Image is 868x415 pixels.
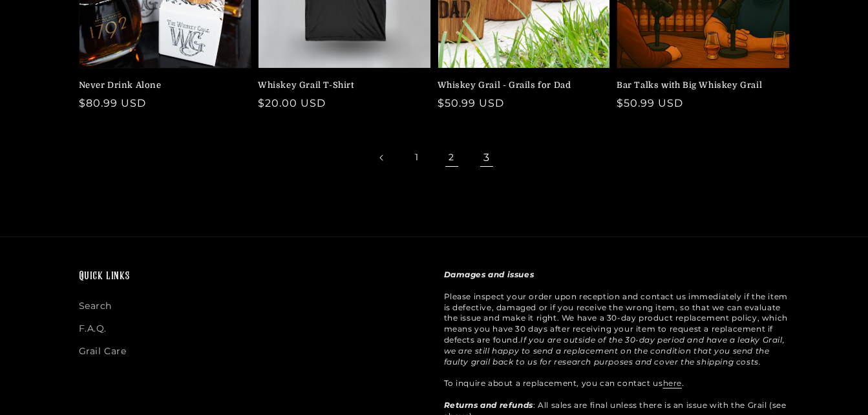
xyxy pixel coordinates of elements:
[368,144,396,172] a: Previous page
[79,80,244,91] a: Never Drink Alone
[79,270,425,284] h2: Quick links
[472,144,501,172] span: Page 3
[438,144,466,172] a: Page 2
[403,144,431,172] a: Page 1
[444,270,535,279] strong: Damages and issues
[79,340,127,363] a: Grail Care
[79,298,112,317] a: Search
[258,80,423,91] a: Whiskey Grail T-Shirt
[79,144,790,172] nav: Pagination
[444,400,533,410] strong: Returns and refunds
[663,378,682,388] a: here
[617,80,782,91] a: Bar Talks with Big Whiskey Grail
[444,335,785,367] em: If you are outside of the 30-day period and have a leaky Grail, we are still happy to send a repl...
[79,317,107,340] a: F.A.Q.
[438,80,603,91] a: Whiskey Grail - Grails for Dad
